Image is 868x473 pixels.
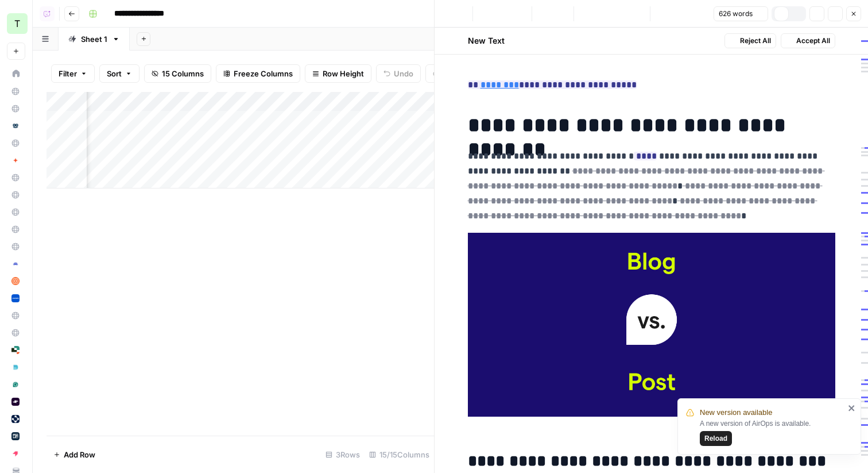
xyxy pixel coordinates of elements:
button: close [848,403,856,413]
div: A new version of AirOps is available. [700,418,844,446]
button: Row Height [305,64,371,83]
button: 626 words [714,6,768,21]
img: su6rzb6ooxtlguexw0i7h3ek2qys [11,346,20,354]
button: Freeze Columns [216,64,300,83]
img: e96rwc90nz550hm4zzehfpz0of55 [11,277,20,285]
button: Filter [51,64,95,83]
img: 21cqirn3y8po2glfqu04segrt9y0 [11,363,20,371]
img: pf0m9uptbb5lunep0ouiqv2syuku [11,398,20,406]
img: 1rmbdh83liigswmnvqyaq31zy2bw [11,294,20,302]
span: 15 Columns [162,68,204,79]
button: Reject All [724,33,776,48]
img: fan0pbaj1h6uk31gyhtjyk7uzinz [11,260,20,268]
div: 3 Rows [321,445,365,464]
button: Add Row [46,445,102,464]
span: Undo [394,68,413,79]
span: Add Row [64,449,95,460]
span: Reload [704,433,727,444]
span: Reject All [740,36,771,46]
button: Workspace: Travis Demo [7,9,25,38]
img: 0xotxkj32g9ill9ld0jvwrjjfnpj [11,432,20,440]
h2: New Text [468,35,505,47]
img: 8r7vcgjp7k596450bh7nfz5jb48j [11,415,20,423]
a: Home [7,64,25,83]
span: Sort [107,68,122,79]
span: T [14,17,20,30]
img: jg2db1r2bojt4rpadgkfzs6jzbyg [11,156,20,164]
div: Sheet 1 [81,33,107,45]
a: Sheet 1 [59,28,130,51]
img: gof5uhmc929mcmwfs7g663om0qxx [11,122,20,130]
div: 15/15 Columns [365,445,434,464]
span: Accept All [796,36,830,46]
span: Filter [59,68,77,79]
span: Row Height [323,68,364,79]
button: Sort [99,64,139,83]
button: Undo [376,64,421,83]
span: 626 words [719,9,753,19]
button: Accept All [781,33,835,48]
span: Freeze Columns [234,68,293,79]
button: Reload [700,431,732,446]
img: 6qj8gtflwv87ps1ofr2h870h2smq [11,380,20,389]
img: piswy9vrvpur08uro5cr7jpu448u [11,449,20,457]
button: 15 Columns [144,64,211,83]
span: New version available [700,407,772,418]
